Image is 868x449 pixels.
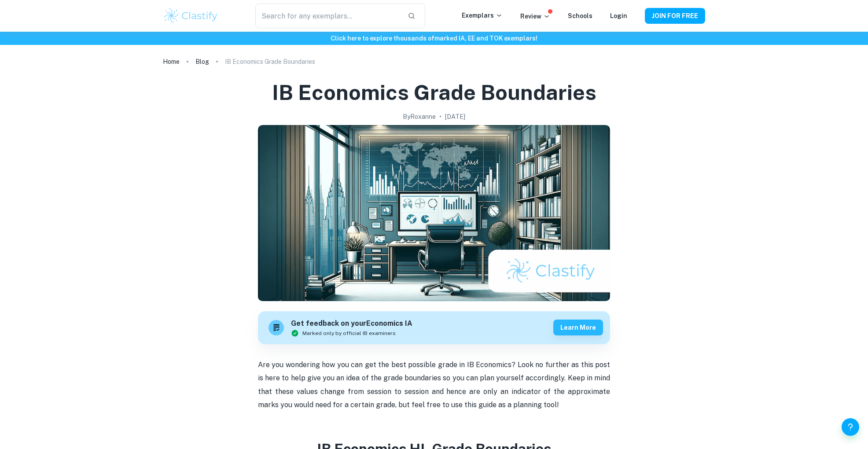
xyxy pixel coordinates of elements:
[842,418,859,436] button: Help and Feedback
[462,11,503,20] p: Exemplars
[403,112,436,121] h2: By Roxanne
[258,125,610,301] img: IB Economics Grade Boundaries cover image
[255,4,401,28] input: Search for any exemplars...
[302,329,396,337] span: Marked only by official IB examiners
[645,8,705,24] button: JOIN FOR FREE
[258,358,610,412] p: Are you wondering how you can get the best possible grade in IB Economics? Look no further as thi...
[272,78,596,107] h1: IB Economics Grade Boundaries
[439,112,441,121] p: •
[225,57,315,66] p: IB Economics Grade Boundaries
[258,311,610,344] a: Get feedback on yourEconomics IAMarked only by official IB examinersLearn more
[291,318,412,329] h6: Get feedback on your Economics IA
[195,55,209,68] a: Blog
[2,33,866,43] h6: Click here to explore thousands of marked IA, EE and TOK exemplars !
[610,12,627,19] a: Login
[163,7,219,25] img: Clastify logo
[520,11,550,21] p: Review
[568,12,592,19] a: Schools
[445,112,465,121] h2: [DATE]
[163,55,180,68] a: Home
[553,320,603,335] button: Learn more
